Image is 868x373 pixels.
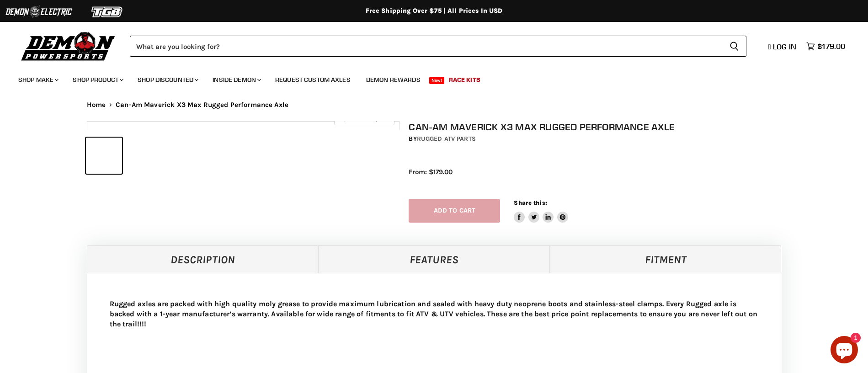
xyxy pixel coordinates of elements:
div: Free Shipping Over $75 | All Prices In USD [69,7,800,15]
aside: Share this: [514,199,568,223]
span: Log in [773,42,796,51]
a: Description [87,245,319,273]
a: Features [318,245,550,273]
div: by [409,134,791,144]
img: Demon Powersports [18,30,118,62]
form: Product [130,36,746,57]
nav: Breadcrumbs [69,101,800,109]
span: Click to expand [339,115,389,122]
span: $179.00 [817,42,845,51]
a: Request Custom Axles [268,70,357,89]
span: From: $179.00 [409,168,453,176]
a: $179.00 [802,40,850,53]
a: Home [87,101,106,109]
a: Shop Make [11,70,64,89]
a: Log in [764,43,802,51]
button: Search [722,36,746,57]
a: Demon Rewards [359,70,427,89]
a: Fitment [550,245,782,273]
button: IMAGE thumbnail [86,138,122,174]
img: Demon Electric Logo 2 [5,3,73,21]
span: Share this: [514,199,547,206]
a: Race Kits [442,70,487,89]
a: Shop Product [66,70,129,89]
h1: Can-Am Maverick X3 Max Rugged Performance Axle [409,121,791,133]
p: Rugged axles are packed with high quality moly grease to provide maximum lubrication and sealed w... [110,299,759,329]
a: Shop Discounted [131,70,204,89]
a: Inside Demon [206,70,266,89]
input: Search [130,36,722,57]
a: Rugged ATV Parts [417,135,476,143]
ul: Main menu [11,67,843,89]
inbox-online-store-chat: Shopify online store chat [828,336,861,366]
span: Can-Am Maverick X3 Max Rugged Performance Axle [116,101,288,109]
span: New! [429,77,445,84]
img: TGB Logo 2 [73,3,142,21]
